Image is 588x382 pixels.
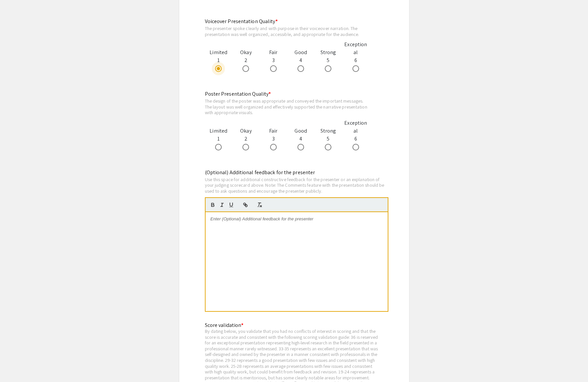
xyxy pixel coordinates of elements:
[315,127,342,135] div: Strong
[342,41,369,72] div: 6
[232,127,260,151] div: 2
[232,127,260,135] div: Okay
[260,127,287,151] div: 3
[205,18,278,25] mat-label: Voiceover Presentation Quality
[205,176,388,194] div: Use this space for additional constructive feedback for the presenter or an explanation of your j...
[260,48,287,72] div: 3
[205,127,232,151] div: 1
[205,90,271,97] mat-label: Poster Presentation Quality
[260,48,287,56] div: Fair
[260,127,287,135] div: Fair
[205,98,370,115] div: The design of the poster was appropriate and conveyed the important messages. The layout was well...
[287,48,314,72] div: 4
[205,48,232,72] div: 1
[287,127,314,151] div: 4
[315,48,342,56] div: Strong
[205,127,232,135] div: Limited
[205,322,243,329] mat-label: Score validation
[205,169,315,176] mat-label: (Optional) Additional feedback for the presenter
[205,25,370,37] div: The presenter spoke clearly and with purpose in their voiceover narration. The presentation was w...
[5,352,28,377] iframe: Chat
[205,48,232,56] div: Limited
[287,127,314,135] div: Good
[232,48,260,56] div: Okay
[342,119,369,135] div: Exceptional
[315,127,342,151] div: 5
[342,41,369,56] div: Exceptional
[232,48,260,72] div: 2
[287,48,314,56] div: Good
[342,119,369,151] div: 6
[315,48,342,72] div: 5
